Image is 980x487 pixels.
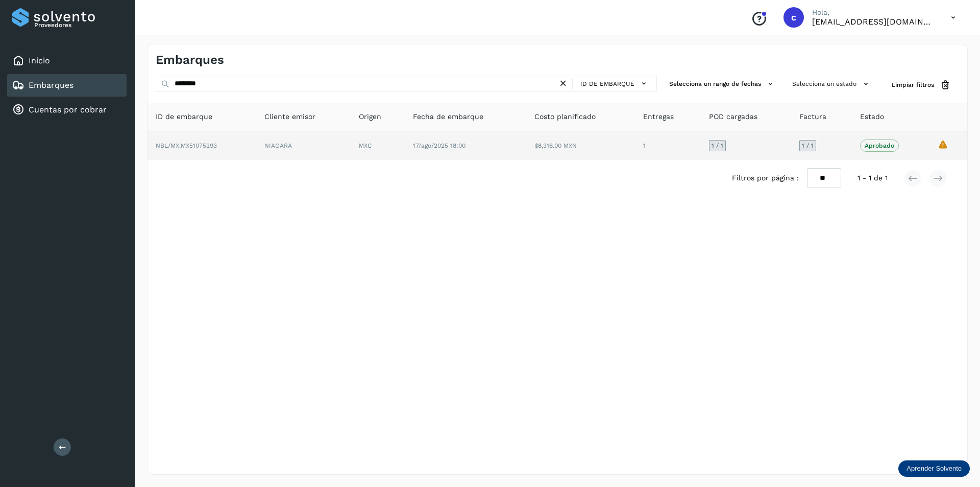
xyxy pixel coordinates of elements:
span: ID de embarque [156,111,212,122]
button: Limpiar filtros [884,76,959,95]
span: ID de embarque [580,79,634,88]
a: Inicio [29,56,50,65]
span: Entregas [643,111,674,122]
a: Cuentas por cobrar [29,105,107,114]
p: Aprender Solvento [906,465,962,473]
button: Selecciona un rango de fechas [665,76,780,92]
td: MXC [351,131,405,160]
p: Proveedores [34,21,122,29]
td: 1 [635,131,701,160]
span: POD cargadas [709,111,757,122]
td: $8,316.00 MXN [526,131,635,160]
td: NIAGARA [256,131,351,160]
span: Cliente emisor [264,111,315,122]
span: Origen [359,111,381,122]
span: 1 / 1 [712,143,723,149]
span: 1 / 1 [802,143,814,149]
span: NBL/MX.MX51075293 [156,142,217,149]
div: Cuentas por cobrar [7,99,127,121]
button: Selecciona un estado [788,76,875,92]
span: Factura [799,111,826,122]
button: ID de embarque [577,76,652,91]
div: Embarques [7,74,127,97]
div: Aprender Solvento [898,460,970,477]
span: Estado [860,111,884,122]
div: Inicio [7,50,127,72]
h4: Embarques [156,53,224,67]
p: carlosvazqueztgc@gmail.com [812,17,935,27]
span: Fecha de embarque [413,111,483,122]
a: Embarques [29,80,73,90]
span: Costo planificado [534,111,596,122]
span: 1 - 1 de 1 [857,173,888,183]
p: Hola, [812,8,935,17]
p: Aprobado [865,142,894,149]
span: 17/ago/2025 18:00 [413,142,465,149]
span: Filtros por página : [732,173,799,183]
span: Limpiar filtros [892,80,934,89]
